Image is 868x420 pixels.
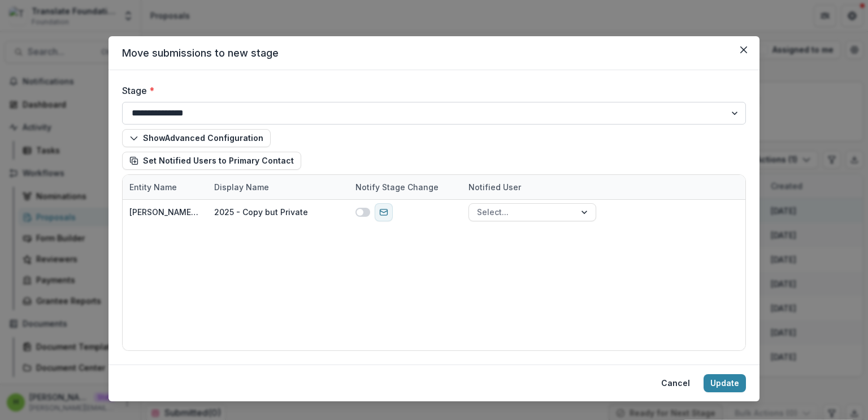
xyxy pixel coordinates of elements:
[349,181,445,193] div: Notify Stage Change
[123,181,184,193] div: Entity Name
[122,152,301,170] button: Set Notified Users to Primary Contact
[462,181,528,193] div: Notified User
[207,175,349,199] div: Display Name
[129,206,201,218] div: [PERSON_NAME]+ngotranslatatetest NGO
[375,203,393,221] button: send-email
[123,175,207,199] div: Entity Name
[462,175,603,199] div: Notified User
[704,374,746,392] button: Update
[735,41,753,59] button: Close
[207,181,276,193] div: Display Name
[349,175,462,199] div: Notify Stage Change
[122,84,739,97] label: Stage
[654,374,697,392] button: Cancel
[214,206,308,218] div: 2025 - Copy but Private
[108,36,759,70] header: Move submissions to new stage
[122,129,271,147] button: ShowAdvanced Configuration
